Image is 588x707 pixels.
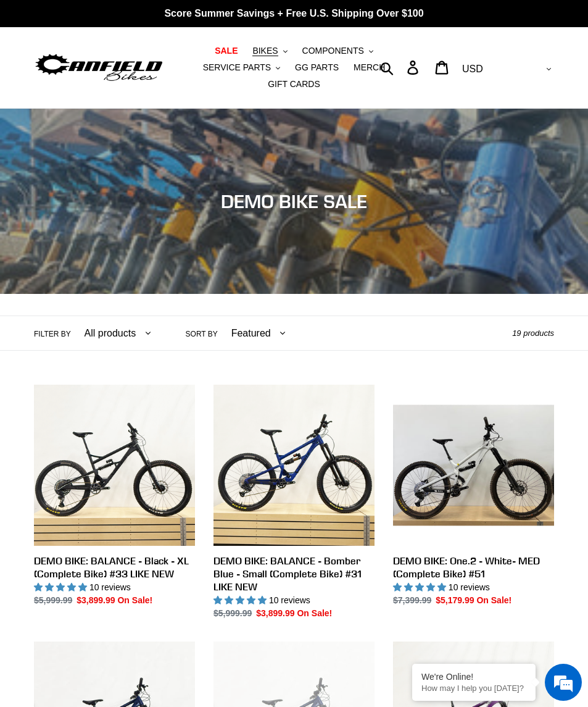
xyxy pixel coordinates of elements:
span: BIKES [252,46,278,56]
label: Filter by [34,328,71,340]
span: GIFT CARDS [268,79,320,90]
span: MERCH [354,62,385,73]
span: SERVICE PARTS [203,62,271,73]
p: How may I help you today? [421,684,526,693]
div: We're Online! [421,672,526,682]
img: Canfield Bikes [34,51,164,84]
span: SALE [215,46,238,56]
span: 19 products [512,328,554,338]
a: SALE [209,43,244,59]
a: MERCH [347,59,391,76]
a: GG PARTS [289,59,345,76]
a: GIFT CARDS [262,76,326,93]
span: DEMO BIKE SALE [221,190,367,212]
span: GG PARTS [295,62,339,73]
button: BIKES [246,43,293,59]
span: COMPONENTS [302,46,364,56]
label: Sort by [186,328,218,340]
button: SERVICE PARTS [197,59,286,76]
button: COMPONENTS [296,43,379,59]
